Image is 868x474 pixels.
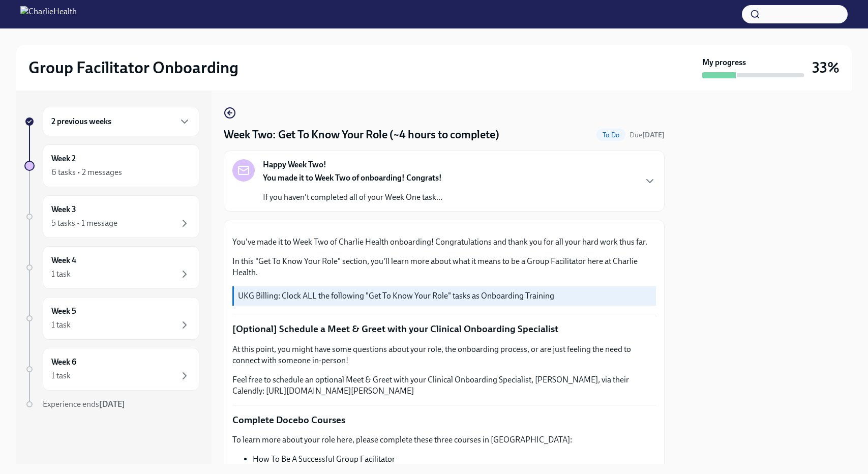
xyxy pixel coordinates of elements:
div: 2 previous weeks [43,107,199,136]
img: CharlieHealth [20,6,77,22]
a: Week 41 task [24,246,199,289]
strong: You made it to Week Two of onboarding! Congrats! [263,173,442,183]
span: To Do [596,131,625,139]
p: If you haven't completed all of your Week One task... [263,192,442,203]
a: Week 51 task [24,297,199,340]
p: Complete Docebo Courses [232,413,656,427]
a: Week 26 tasks • 2 messages [24,144,199,187]
h2: Group Facilitator Onboarding [28,57,238,78]
p: At this point, you might have some questions about your role, the onboarding process, or are just... [232,344,656,366]
h4: Week Two: Get To Know Your Role (~4 hours to complete) [224,127,499,142]
a: Week 61 task [24,348,199,391]
strong: Happy Week Two! [263,159,326,170]
div: 6 tasks • 2 messages [51,167,122,178]
p: In this "Get To Know Your Role" section, you'll learn more about what it means to be a Group Faci... [232,256,656,278]
p: You've made it to Week Two of Charlie Health onboarding! Congratulations and thank you for all yo... [232,236,656,248]
a: Week 35 tasks • 1 message [24,195,199,238]
strong: [DATE] [99,399,125,409]
h6: Week 2 [51,153,76,164]
p: Feel free to schedule an optional Meet & Greet with your Clinical Onboarding Specialist, [PERSON_... [232,374,656,397]
h3: 33% [812,58,840,77]
h6: 2 previous weeks [51,116,111,127]
p: [Optional] Schedule a Meet & Greet with your Clinical Onboarding Specialist [232,322,656,336]
div: 1 task [51,370,71,381]
div: 1 task [51,269,71,280]
h6: Week 4 [51,255,76,266]
p: UKG Billing: Clock ALL the following "Get To Know Your Role" tasks as Onboarding Training [238,290,652,302]
p: To learn more about your role here, please complete these three courses in [GEOGRAPHIC_DATA]: [232,434,656,446]
li: How To Be A Successful Group Facilitator [253,454,656,465]
h6: Week 5 [51,306,76,317]
span: Due [630,131,665,139]
div: 1 task [51,319,71,331]
span: September 22nd, 2025 09:00 [630,130,665,140]
span: Experience ends [43,399,125,409]
strong: [DATE] [642,131,665,139]
h6: Week 3 [51,204,76,215]
strong: My progress [702,57,746,68]
h6: Week 6 [51,357,76,368]
div: 5 tasks • 1 message [51,218,117,229]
